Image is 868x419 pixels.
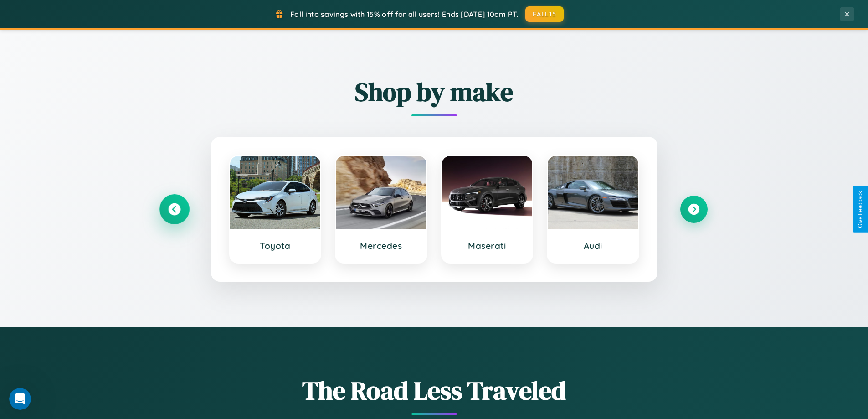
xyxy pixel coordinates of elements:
[9,388,31,410] iframe: Intercom live chat
[161,74,708,109] h2: Shop by make
[451,240,524,251] h3: Maserati
[525,6,564,22] button: FALL15
[345,240,417,251] h3: Mercedes
[857,191,863,228] div: Give Feedback
[557,240,629,251] h3: Audi
[290,10,519,19] span: Fall into savings with 15% off for all users! Ends [DATE] 10am PT.
[239,240,312,251] h3: Toyota
[161,373,708,408] h1: The Road Less Traveled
